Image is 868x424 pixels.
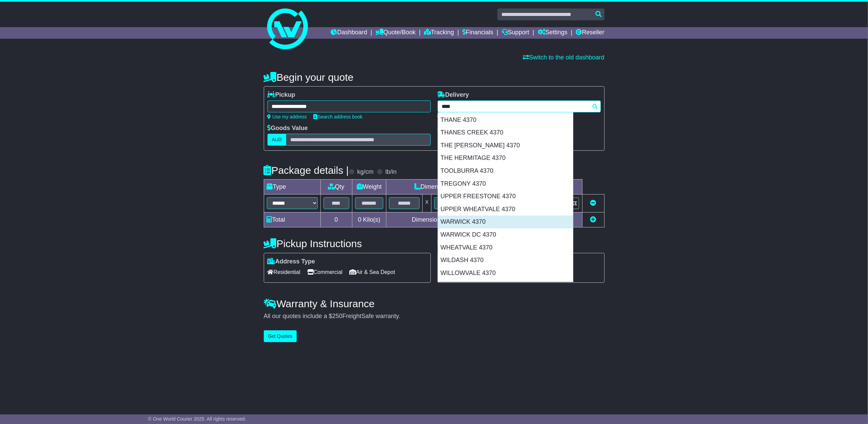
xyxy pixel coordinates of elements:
[267,91,295,99] label: Pickup
[438,216,573,228] div: WARWICK 4370
[386,180,513,195] td: Dimensions (L x W x H)
[349,267,395,277] span: Air & Sea Depot
[314,114,363,119] a: Search address book
[438,267,573,280] div: WILLOWVALE 4370
[358,216,361,223] span: 0
[438,126,573,139] div: THANES CREEK 4370
[148,416,246,422] span: © One World Courier 2025. All rights reserved.
[590,216,596,223] a: Add new item
[438,203,573,216] div: UPPER WHEATVALE 4370
[264,330,297,342] button: Get Quotes
[320,212,352,227] td: 0
[438,190,573,203] div: UPPER FREESTONE 4370
[590,200,596,206] a: Remove this item
[264,180,320,195] td: Type
[320,180,352,195] td: Qty
[576,27,604,39] a: Reseller
[264,238,431,249] h4: Pickup Instructions
[438,279,573,292] div: WIYARRA 4370
[438,241,573,254] div: WHEATVALE 4370
[462,27,493,39] a: Financials
[502,27,529,39] a: Support
[267,114,307,119] a: Use my address
[538,27,568,39] a: Settings
[267,125,308,132] label: Goods Value
[438,228,573,241] div: WARWICK DC 4370
[523,54,604,61] a: Switch to the old dashboard
[438,165,573,178] div: TOOLBURRA 4370
[331,27,367,39] a: Dashboard
[438,139,573,152] div: THE [PERSON_NAME] 4370
[423,195,431,213] td: x
[264,165,349,176] h4: Package details |
[352,212,386,227] td: Kilo(s)
[264,212,320,227] td: Total
[438,254,573,267] div: WILDASH 4370
[264,313,605,320] div: All our quotes include a $ FreightSafe warranty.
[438,152,573,165] div: THE HERMITAGE 4370
[357,168,373,176] label: kg/cm
[438,91,469,99] label: Delivery
[264,298,605,309] h4: Warranty & Insurance
[307,267,343,277] span: Commercial
[438,114,573,127] div: THANE 4370
[438,178,573,190] div: TREGONY 4370
[267,267,300,277] span: Residential
[332,313,343,319] span: 250
[267,134,287,146] label: AUD
[386,212,513,227] td: Dimensions in Centimetre(s)
[267,258,315,265] label: Address Type
[264,72,605,83] h4: Begin your quote
[438,100,601,112] typeahead: Please provide city
[375,27,415,39] a: Quote/Book
[424,27,454,39] a: Tracking
[385,168,396,176] label: lb/in
[352,180,386,195] td: Weight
